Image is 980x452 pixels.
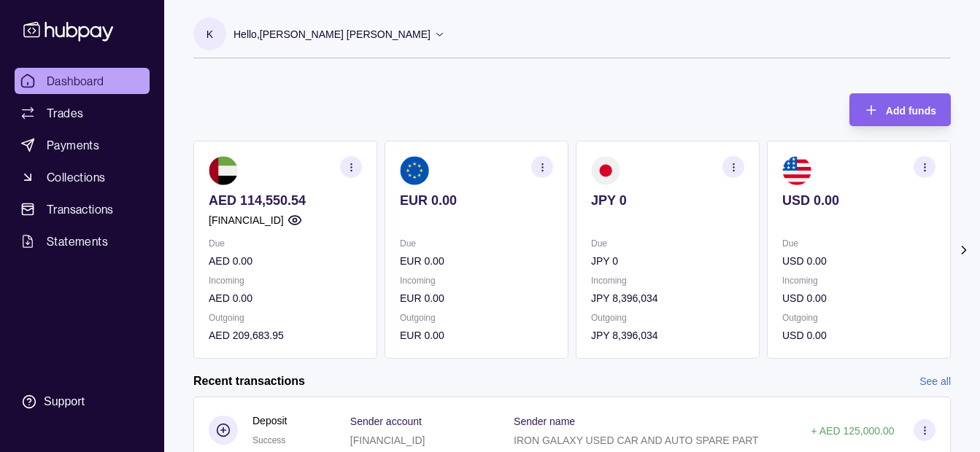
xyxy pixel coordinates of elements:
[209,290,362,306] p: AED 0.00
[919,373,951,389] a: See all
[209,156,238,185] img: ae
[193,373,305,389] h2: Recent transactions
[350,435,425,446] p: [FINANCIAL_ID]
[400,310,553,326] p: Outgoing
[400,290,553,306] p: EUR 0.00
[209,192,362,209] p: AED 114,550.54
[886,105,936,117] span: Add funds
[400,273,553,289] p: Incoming
[782,327,935,343] p: USD 0.00
[400,235,553,252] p: Due
[209,253,362,269] p: AED 0.00
[207,26,213,42] p: K
[591,235,744,252] p: Due
[400,192,553,209] p: EUR 0.00
[591,156,620,185] img: jp
[15,68,150,94] a: Dashboard
[47,104,83,122] span: Trades
[849,93,951,126] button: Add funds
[591,290,744,306] p: JPY 8,396,034
[514,416,575,427] p: Sender name
[47,168,105,186] span: Collections
[252,435,285,445] span: Success
[47,72,104,90] span: Dashboard
[591,192,744,209] p: JPY 0
[811,425,894,437] p: + AED 125,000.00
[252,413,287,429] p: Deposit
[591,253,744,269] p: JPY 0
[234,26,431,42] p: Hello, [PERSON_NAME] [PERSON_NAME]
[782,156,811,185] img: us
[209,310,362,326] p: Outgoing
[782,192,935,209] p: USD 0.00
[400,156,429,185] img: eu
[591,273,744,289] p: Incoming
[209,212,284,228] p: [FINANCIAL_ID]
[15,164,150,190] a: Collections
[15,100,150,126] a: Trades
[782,310,935,326] p: Outgoing
[782,253,935,269] p: USD 0.00
[782,273,935,289] p: Incoming
[47,136,99,154] span: Payments
[15,228,150,254] a: Statements
[47,200,114,218] span: Transactions
[782,235,935,252] p: Due
[209,327,362,343] p: AED 209,683.95
[15,386,150,417] a: Support
[782,290,935,306] p: USD 0.00
[15,196,150,222] a: Transactions
[350,416,422,427] p: Sender account
[209,235,362,252] p: Due
[44,394,85,410] div: Support
[400,253,553,269] p: EUR 0.00
[15,132,150,158] a: Payments
[591,327,744,343] p: JPY 8,396,034
[209,273,362,289] p: Incoming
[47,233,108,250] span: Statements
[400,327,553,343] p: EUR 0.00
[591,310,744,326] p: Outgoing
[514,435,759,446] p: IRON GALAXY USED CAR AND AUTO SPARE PART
